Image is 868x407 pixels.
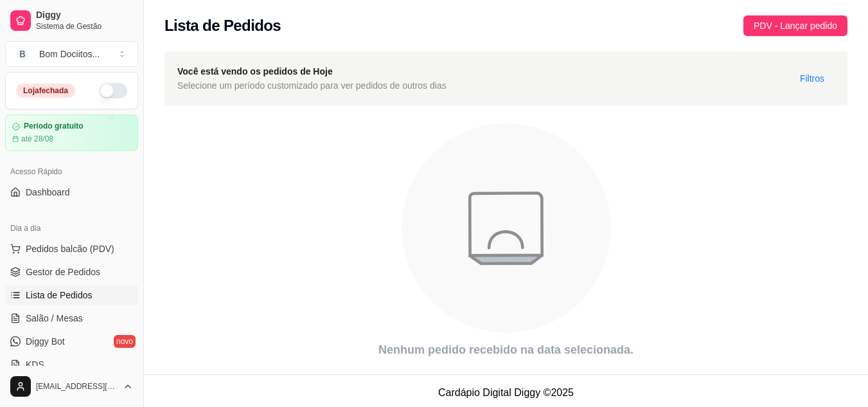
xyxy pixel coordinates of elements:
a: DiggySistema de Gestão [5,5,138,36]
article: Período gratuito [24,122,84,131]
article: até 28/08 [21,134,53,144]
a: Dashboard [5,182,138,203]
a: KDS [5,354,138,375]
a: Lista de Pedidos [5,285,138,305]
button: Select a team [5,41,138,67]
a: Diggy Botnovo [5,331,138,352]
div: Acesso Rápido [5,161,138,182]
div: Bom Dociitos ... [39,48,100,60]
a: Salão / Mesas [5,308,138,329]
a: Gestor de Pedidos [5,262,138,282]
button: [EMAIL_ADDRESS][DOMAIN_NAME] [5,371,138,402]
span: Sistema de Gestão [36,21,133,32]
span: KDS [26,358,44,371]
div: Loja fechada [16,84,75,98]
span: Salão / Mesas [26,312,83,325]
h2: Lista de Pedidos [164,15,281,36]
span: [EMAIL_ADDRESS][DOMAIN_NAME] [36,381,118,392]
span: Lista de Pedidos [26,289,93,302]
span: Dashboard [26,186,70,199]
span: Gestor de Pedidos [26,266,100,278]
span: Selecione um período customizado para ver pedidos de outros dias [177,78,447,93]
button: Alterar Status [99,83,127,98]
button: Filtros [790,68,835,89]
a: Período gratuitoaté 28/08 [5,114,138,151]
button: Pedidos balcão (PDV) [5,239,138,259]
span: Diggy [36,10,133,21]
span: Pedidos balcão (PDV) [26,242,114,255]
div: animation [164,116,847,341]
span: PDV - Lançar pedido [754,19,837,33]
button: PDV - Lançar pedido [743,15,847,36]
span: Filtros [800,71,824,86]
article: Nenhum pedido recebido na data selecionada. [164,341,847,359]
span: Diggy Bot [26,335,65,348]
span: B [16,48,29,60]
strong: Você está vendo os pedidos de Hoje [177,66,333,77]
div: Dia a dia [5,218,138,239]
